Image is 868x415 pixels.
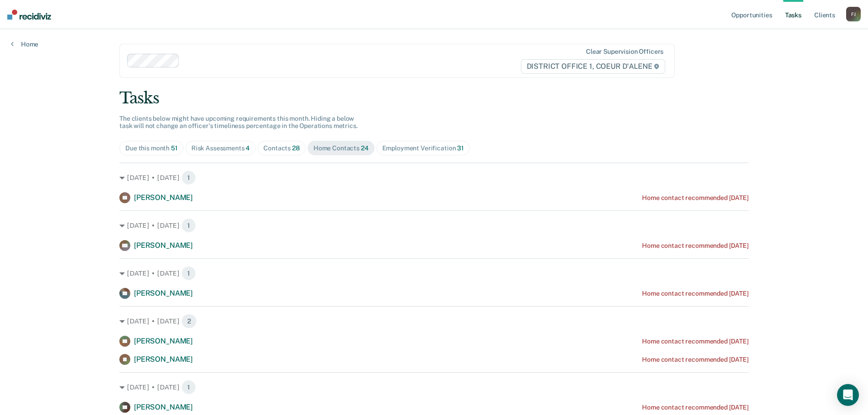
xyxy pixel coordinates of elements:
span: [PERSON_NAME] [134,289,193,297]
div: Home contact recommended [DATE] [642,194,749,202]
div: Tasks [119,89,749,108]
div: Home contact recommended [DATE] [642,404,749,411]
span: The clients below might have upcoming requirements this month. Hiding a below task will not chang... [119,115,358,130]
span: [PERSON_NAME] [134,403,193,411]
div: [DATE] • [DATE] 1 [119,218,749,233]
span: DISTRICT OFFICE 1, COEUR D'ALENE [521,59,666,74]
div: Clear supervision officers [586,48,663,56]
span: [PERSON_NAME] [134,355,193,364]
div: Home contact recommended [DATE] [642,356,749,364]
button: FJ [846,7,861,21]
div: [DATE] • [DATE] 1 [119,170,749,185]
div: Home contact recommended [DATE] [642,338,749,345]
span: 51 [171,144,178,152]
div: Due this month [125,144,178,152]
span: [PERSON_NAME] [134,193,193,202]
div: F J [846,7,861,21]
span: [PERSON_NAME] [134,241,193,250]
a: Home [11,40,38,48]
div: Risk Assessments [191,144,250,152]
div: [DATE] • [DATE] 1 [119,380,749,395]
span: [PERSON_NAME] [134,337,193,345]
div: Employment Verification [382,144,464,152]
span: 24 [361,144,369,152]
img: Recidiviz [7,10,51,20]
span: 2 [181,314,197,328]
span: 1 [181,170,196,185]
div: Home contact recommended [DATE] [642,242,749,250]
div: [DATE] • [DATE] 2 [119,314,749,328]
span: 1 [181,218,196,233]
div: Contacts [263,144,300,152]
div: Open Intercom Messenger [837,384,859,406]
div: Home contact recommended [DATE] [642,290,749,297]
span: 1 [181,266,196,281]
span: 31 [457,144,464,152]
div: Home Contacts [313,144,369,152]
span: 28 [292,144,300,152]
span: 1 [181,380,196,395]
span: 4 [246,144,250,152]
div: [DATE] • [DATE] 1 [119,266,749,281]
